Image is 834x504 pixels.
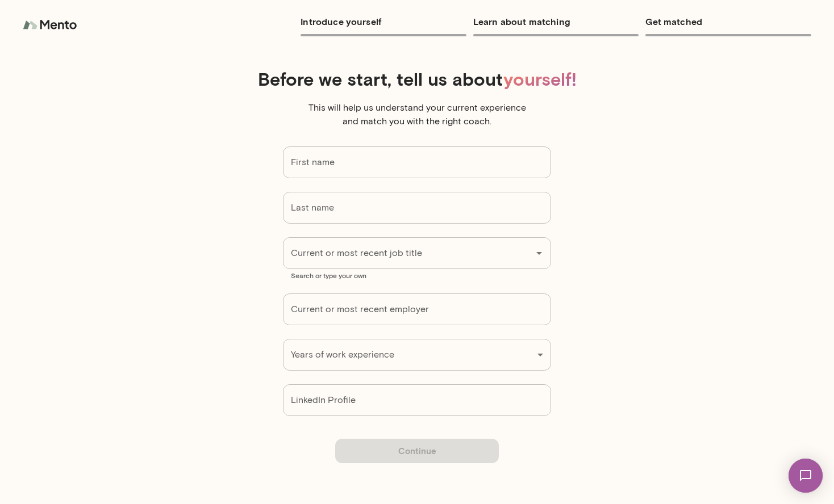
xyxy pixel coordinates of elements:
[23,14,80,36] img: logo
[301,14,466,30] h6: Introduce yourself
[303,101,531,128] p: This will help us understand your current experience and match you with the right coach.
[473,14,639,30] h6: Learn about matching
[503,68,577,90] span: yourself!
[85,68,749,90] h4: Before we start, tell us about
[531,245,547,261] button: Open
[291,271,543,280] p: Search or type your own
[645,14,811,30] h6: Get matched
